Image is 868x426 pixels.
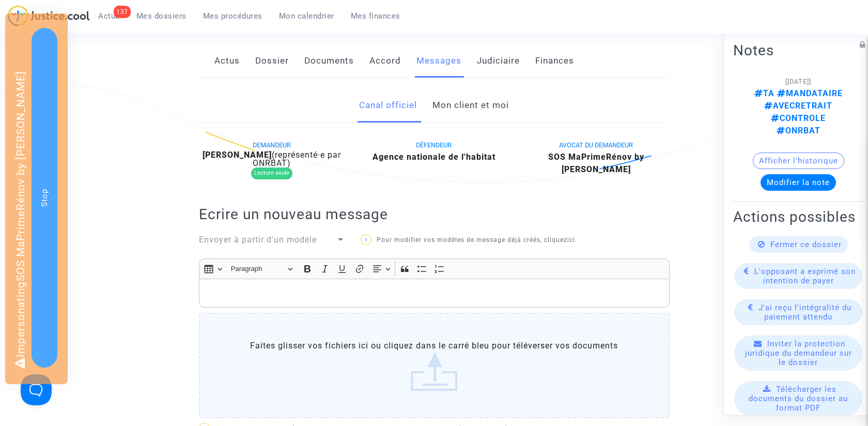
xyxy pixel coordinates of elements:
[231,263,285,275] span: Paragraph
[373,152,495,162] b: Agence nationale de l'habitat
[21,374,52,405] iframe: Help Scout Beacon - Open
[416,141,452,149] span: DÉFENDEUR
[199,258,670,279] div: Editor toolbar
[567,236,575,244] a: ici
[745,339,852,367] span: Inviter la protection juridique du demandeur sur le dossier
[535,44,574,78] a: Finances
[761,174,836,191] button: Modifier la note
[774,88,843,98] span: MANDATAIRE
[98,11,120,21] span: Actus
[733,41,863,59] h2: Notes
[754,267,856,285] span: L'opposant a exprimé son intention de payer
[304,44,354,78] a: Documents
[255,44,289,78] a: Dossier
[253,141,291,149] span: DEMANDEUR
[195,8,271,24] a: Mes procédures
[32,28,57,368] button: Stop
[279,11,334,21] span: Mon calendrier
[548,152,644,174] b: SOS MaPrimeRénov by [PERSON_NAME]
[199,205,670,223] h2: Ecrire un nouveau message
[40,189,49,207] span: Stop
[771,113,826,123] span: CONTROLE
[199,279,670,308] div: Rich Text Editor, main
[777,126,820,135] span: ONRBAT
[369,44,401,78] a: Accord
[754,88,774,98] span: TA
[226,261,298,277] button: Paragraph
[749,385,848,413] span: Télécharger les documents du dossier au format PDF
[203,11,262,21] span: Mes procédures
[90,8,128,24] a: 137Actus
[432,88,509,123] a: Mon client et moi
[733,208,863,226] h2: Actions possibles
[361,234,588,247] p: Pour modifier vos modèles de message déjà créés, cliquez .
[770,240,842,249] span: Fermer ce dossier
[785,78,811,85] span: [[DATE]]
[365,237,368,243] span: ?
[343,8,409,24] a: Mes finances
[136,11,187,21] span: Mes dossiers
[251,168,292,179] div: Lecture seule
[416,44,461,78] a: Messages
[359,88,417,123] a: Canal officiel
[8,5,90,26] img: jc-logo.svg
[764,101,832,111] span: AVECRETRAIT
[477,44,520,78] a: Judiciaire
[351,11,400,21] span: Mes finances
[559,141,633,149] span: AVOCAT DU DEMANDEUR
[5,13,68,384] div: Impersonating
[271,8,343,24] a: Mon calendrier
[753,153,844,169] button: Afficher l'historique
[128,8,195,24] a: Mes dossiers
[199,235,317,245] span: Envoyer à partir d'un modèle
[203,150,272,160] b: [PERSON_NAME]
[758,303,851,322] span: J'ai reçu l'intégralité du paiement attendu
[114,6,131,18] div: 137
[214,44,240,78] a: Actus
[253,150,341,168] span: (représenté·e par ONRBAT)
